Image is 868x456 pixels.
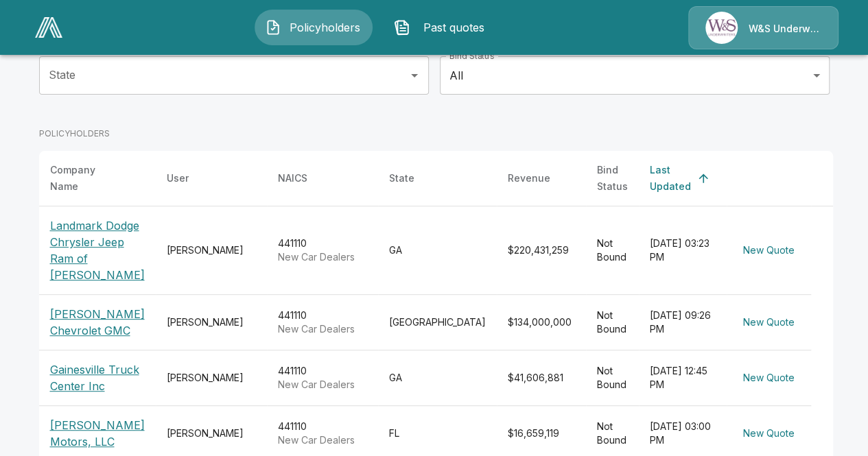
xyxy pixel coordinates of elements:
[50,417,145,450] p: [PERSON_NAME] Motors, LLC
[389,170,414,187] div: State
[167,427,256,440] div: [PERSON_NAME]
[497,206,586,295] td: $220,431,259
[497,295,586,350] td: $134,000,000
[378,350,497,406] td: GA
[278,170,307,187] div: NAICS
[405,66,424,85] button: Open
[449,50,494,62] label: Bind Status
[378,206,497,295] td: GA
[394,19,410,36] img: Past quotes Icon
[167,371,256,385] div: [PERSON_NAME]
[50,361,145,394] p: Gainesville Truck Center Inc
[378,295,497,350] td: [GEOGRAPHIC_DATA]
[35,17,62,38] img: AA Logo
[39,128,110,140] p: POLICYHOLDERS
[287,19,362,36] span: Policyholders
[167,243,256,257] div: [PERSON_NAME]
[738,421,800,446] button: New Quote
[639,350,727,406] td: [DATE] 12:45 PM
[278,378,367,392] p: New Car Dealers
[738,310,800,335] button: New Quote
[639,295,727,350] td: [DATE] 09:26 PM
[50,217,145,283] p: Landmark Dodge Chrysler Jeep Ram of [PERSON_NAME]
[278,237,367,264] div: 441110
[278,322,367,336] p: New Car Dealers
[167,315,256,329] div: [PERSON_NAME]
[278,364,367,392] div: 441110
[586,295,639,350] td: Not Bound
[278,309,367,336] div: 441110
[167,170,189,187] div: User
[650,162,691,195] div: Last Updated
[384,10,502,45] button: Past quotes IconPast quotes
[586,206,639,295] td: Not Bound
[586,350,639,406] td: Not Bound
[278,250,367,264] p: New Car Dealers
[255,10,373,45] button: Policyholders IconPolicyholders
[586,151,639,206] th: Bind Status
[265,19,281,36] img: Policyholders Icon
[497,350,586,406] td: $41,606,881
[278,420,367,447] div: 441110
[50,162,120,195] div: Company Name
[738,238,800,263] button: New Quote
[639,206,727,295] td: [DATE] 03:23 PM
[50,306,145,339] p: [PERSON_NAME] Chevrolet GMC
[738,365,800,391] button: New Quote
[278,433,367,447] p: New Car Dealers
[440,56,830,95] div: All
[416,19,491,36] span: Past quotes
[508,170,550,187] div: Revenue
